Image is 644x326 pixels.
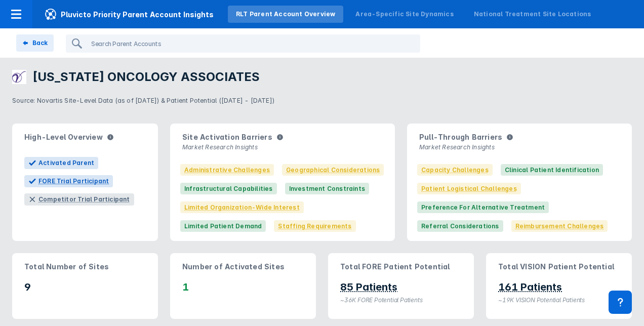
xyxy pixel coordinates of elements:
[498,294,620,307] figcaption: ~19K VISION Potential Patients
[340,280,397,294] p: 85 Patients
[24,261,146,272] p: Total Number of Sites
[278,222,351,230] span: Staffing Requirements
[498,261,620,272] p: Total VISION Patient Potential
[515,222,604,230] span: Reimbursement Challenges
[170,280,316,306] p: 1
[32,38,48,48] div: Back
[347,6,461,23] a: Area-Specific Site Dynamics
[38,195,130,203] div: Competitor Trial Participant
[340,261,462,272] p: Total FORE Patient Potential
[421,203,545,211] span: Preference for Alternative Treatment
[184,203,300,211] span: Limited Organization-Wide Interest
[609,291,632,314] div: Contact Support
[184,166,270,174] span: Administrative Challenges
[182,261,304,272] p: Number of Activated Sites
[38,177,109,185] div: FORE Trial Participant
[421,166,489,174] span: Capacity Challenges
[228,6,343,23] a: RLT Parent Account Overview
[474,10,591,19] div: National Treatment Site Locations
[466,6,599,23] a: National Treatment Site Locations
[498,280,562,294] p: 161 Patients
[184,222,262,230] span: Limited Patient Demand
[24,132,107,143] span: High-Level Overview
[421,222,499,230] span: Referral Considerations
[38,158,94,168] span: Activated Parent
[419,143,620,152] p: Market Research Insights
[16,34,54,52] button: Back
[32,71,260,83] h3: [US_STATE] ONCOLOGY ASSOCIATES
[421,185,517,192] span: Patient Logistical Challenges
[419,132,506,143] span: Pull-Through Barriers
[182,132,276,143] span: Site Activation Barriers
[12,280,158,306] p: 9
[184,185,273,192] span: Infrastructural Capabilities
[12,70,26,84] img: va-oncology-associates
[286,166,380,174] span: Geographical Considerations
[12,92,632,105] p: Source: Novartis Site-Level Data (as of [DATE]) & Patient Potential ([DATE] - [DATE])
[236,10,335,19] div: RLT Parent Account Overview
[32,8,226,20] span: Pluvicto Priority Parent Account Insights
[87,35,391,52] input: Search Parent Accounts
[355,10,453,19] div: Area-Specific Site Dynamics
[182,143,383,152] p: Market Research Insights
[289,185,365,192] span: Investment Constraints
[505,166,599,174] span: Clinical Patient Identification
[340,294,462,307] figcaption: ~36K FORE Potential Patients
